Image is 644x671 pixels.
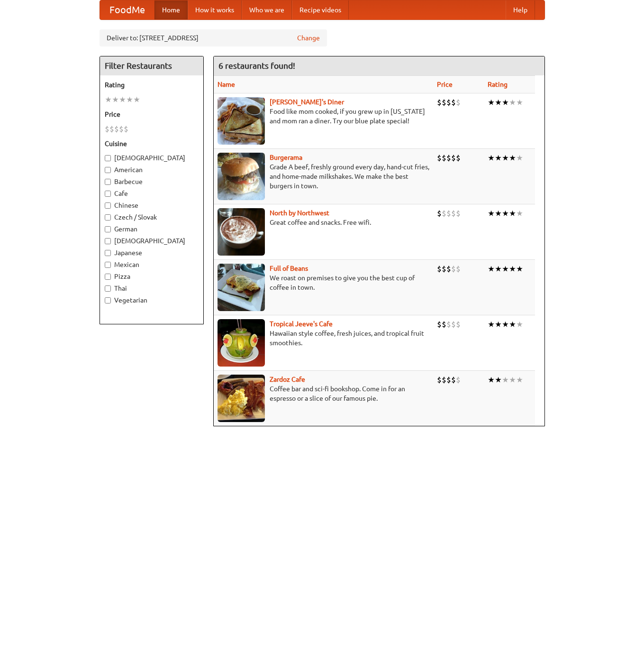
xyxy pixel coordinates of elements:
[126,94,133,105] li: ★
[270,320,333,328] a: Tropical Jeeve's Cafe
[446,375,451,385] li: $
[105,139,199,148] h5: Cuisine
[516,153,523,163] li: ★
[446,97,451,108] li: $
[188,0,242,19] a: How it works
[100,56,203,75] h4: Filter Restaurants
[456,319,461,330] li: $
[488,319,495,330] li: ★
[270,98,344,106] a: [PERSON_NAME]'s Diner
[105,238,111,244] input: [DEMOGRAPHIC_DATA]
[456,97,461,108] li: $
[218,97,265,145] img: sallys.jpg
[218,384,429,403] p: Coffee bar and sci-fi bookshop. Come in for an espresso or a slice of our famous pie.
[109,124,114,134] li: $
[442,153,446,163] li: $
[437,375,442,385] li: $
[488,264,495,274] li: ★
[105,236,199,246] label: [DEMOGRAPHIC_DATA]
[105,165,199,175] label: American
[218,319,265,367] img: jeeves.jpg
[100,0,154,19] a: FoodMe
[446,264,451,274] li: $
[509,153,516,163] li: ★
[105,189,199,198] label: Cafe
[509,319,516,330] li: ★
[154,0,188,19] a: Home
[105,248,199,257] label: Japanese
[105,201,199,210] label: Chinese
[297,33,320,43] a: Change
[105,167,111,173] input: American
[437,208,442,219] li: $
[270,376,305,383] a: Zardoz Cafe
[509,208,516,219] li: ★
[437,81,453,88] a: Price
[100,29,327,46] div: Deliver to: [STREET_ADDRESS]
[516,97,523,108] li: ★
[105,212,199,222] label: Czech / Slovak
[119,124,124,134] li: $
[502,153,509,163] li: ★
[270,209,329,217] a: North by Northwest
[218,162,429,191] p: Grade A beef, freshly ground every day, hand-cut fries, and home-made milkshakes. We make the bes...
[105,295,199,305] label: Vegetarian
[105,124,109,134] li: $
[105,272,199,281] label: Pizza
[488,208,495,219] li: ★
[437,153,442,163] li: $
[218,208,265,256] img: north.jpg
[270,154,302,161] b: Burgerama
[495,375,502,385] li: ★
[456,153,461,163] li: $
[502,208,509,219] li: ★
[495,97,502,108] li: ★
[451,319,456,330] li: $
[105,202,111,209] input: Chinese
[437,264,442,274] li: $
[105,284,199,293] label: Thai
[242,0,292,19] a: Who we are
[495,264,502,274] li: ★
[437,97,442,108] li: $
[218,218,429,227] p: Great coffee and snacks. Free wifi.
[446,153,451,163] li: $
[502,375,509,385] li: ★
[451,264,456,274] li: $
[509,375,516,385] li: ★
[488,81,508,88] a: Rating
[114,124,119,134] li: $
[442,319,446,330] li: $
[442,97,446,108] li: $
[506,0,535,19] a: Help
[442,264,446,274] li: $
[488,97,495,108] li: ★
[105,80,199,90] h5: Rating
[451,153,456,163] li: $
[218,375,265,422] img: zardoz.jpg
[292,0,349,19] a: Recipe videos
[105,191,111,197] input: Cafe
[495,208,502,219] li: ★
[218,264,265,311] img: beans.jpg
[105,179,111,185] input: Barbecue
[105,285,111,292] input: Thai
[516,319,523,330] li: ★
[105,250,111,256] input: Japanese
[124,124,128,134] li: $
[218,273,429,292] p: We roast on premises to give you the best cup of coffee in town.
[456,208,461,219] li: $
[509,264,516,274] li: ★
[446,208,451,219] li: $
[442,375,446,385] li: $
[270,265,308,272] b: Full of Beans
[218,61,295,70] ng-pluralize: 6 restaurants found!
[218,153,265,200] img: burgerama.jpg
[451,208,456,219] li: $
[218,329,429,348] p: Hawaiian style coffee, fresh juices, and tropical fruit smoothies.
[105,262,111,268] input: Mexican
[502,264,509,274] li: ★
